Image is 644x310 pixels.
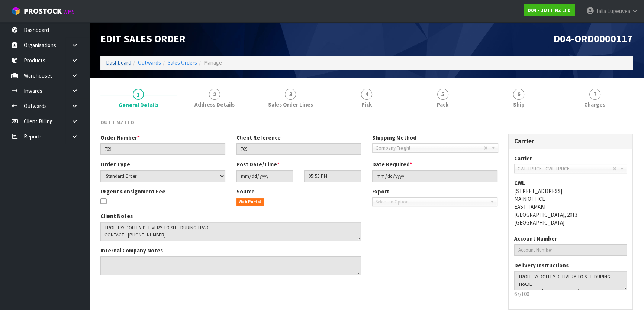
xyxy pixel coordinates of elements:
span: DUTT NZ LTD [100,119,134,126]
span: 1 [133,89,144,100]
label: Shipping Method [372,134,416,141]
span: 5 [437,89,448,100]
span: Web Portal [236,198,264,206]
label: Source [236,187,255,195]
small: WMS [63,8,75,15]
span: Manage [204,59,222,66]
a: Outwards [138,59,161,66]
label: Order Number [100,134,140,141]
span: Talia [596,7,606,14]
a: D04 - DUTT NZ LTD [524,4,575,16]
label: Date Required [372,160,412,168]
label: Delivery Instructions [514,261,569,269]
span: D04-ORD0000117 [554,32,633,45]
p: 67/100 [514,290,627,298]
label: Post Date/Time [236,160,280,168]
span: 6 [513,89,524,100]
strong: D04 - DUTT NZ LTD [528,7,571,13]
a: Sales Orders [168,59,197,66]
input: Order Number [100,143,225,155]
span: Select an Option [376,198,487,206]
span: General Details [119,101,158,109]
label: Carrier [514,154,532,162]
label: Order Type [100,160,130,168]
label: Urgent Consignment Fee [100,187,165,195]
span: Lupeuvea [607,7,630,14]
span: Company Freight [376,144,484,153]
label: Client Reference [236,134,281,141]
span: 2 [209,89,220,100]
label: Export [372,187,389,195]
label: Internal Company Notes [100,247,163,254]
span: Sales Order Lines [268,101,313,108]
span: 3 [285,89,296,100]
label: Account Number [514,235,557,242]
span: Ship [513,101,525,108]
img: cube-alt.png [11,6,20,16]
input: Client Reference [236,143,361,155]
span: ProStock [24,6,62,16]
span: Edit Sales Order [100,32,186,45]
h3: Carrier [514,138,627,145]
span: Charges [584,101,605,108]
span: CWL TRUCK - CWL TRUCK [518,164,613,173]
span: Pick [361,101,372,108]
span: 7 [589,89,600,100]
span: Pack [437,101,448,108]
input: Account Number [514,244,627,256]
address: [STREET_ADDRESS] MAIN OFFICE EAST TAMAKI [GEOGRAPHIC_DATA], 2013 [GEOGRAPHIC_DATA] [514,179,627,227]
span: Address Details [194,101,235,108]
label: Client Notes [100,212,133,220]
strong: CWL [514,179,525,186]
a: Dashboard [106,59,131,66]
span: 4 [361,89,372,100]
